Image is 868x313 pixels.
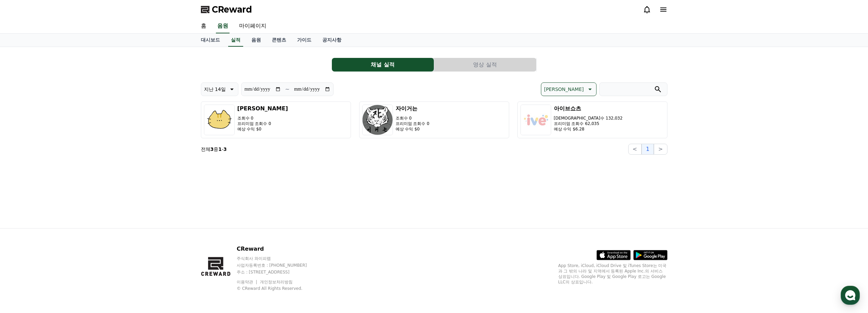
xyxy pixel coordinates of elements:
a: 대화 [45,216,88,233]
p: [PERSON_NAME] [544,84,584,94]
p: 주식회사 와이피랩 [237,256,320,261]
a: 공지사항 [317,34,347,47]
a: 대시보드 [195,34,225,47]
strong: 3 [223,146,227,152]
a: CReward [201,4,252,15]
button: 1 [642,144,654,155]
p: CReward [237,245,320,253]
h3: [PERSON_NAME] [237,105,288,113]
a: 실적 [228,34,243,47]
a: 홈 [2,216,45,233]
a: 홈 [195,19,212,33]
img: 이거슨 [204,105,235,135]
p: 지난 14일 [204,84,226,94]
button: 아이브쇼츠 [DEMOGRAPHIC_DATA]수 132,032 프리미엄 조회수 62,035 예상 수익 $6.28 [517,101,667,138]
span: 설정 [105,226,114,232]
p: ~ [285,85,290,93]
button: 자이거는 조회수 0 프리미엄 조회수 0 예상 수익 $0 [359,101,509,138]
a: 콘텐츠 [266,34,292,47]
p: 조회수 0 [237,115,288,121]
a: 채널 실적 [332,58,434,72]
button: 지난 14일 [201,82,238,96]
button: 채널 실적 [332,58,434,72]
button: [PERSON_NAME] 조회수 0 프리미엄 조회수 0 예상 수익 $0 [201,101,351,138]
a: 음원 [216,19,230,33]
span: 대화 [62,226,71,232]
p: 프리미엄 조회수 0 [396,121,429,126]
p: 예상 수익 $0 [396,126,429,132]
p: 프리미엄 조회수 62,035 [554,121,623,126]
p: [DEMOGRAPHIC_DATA]수 132,032 [554,115,623,121]
p: © CReward All Rights Reserved. [237,286,320,291]
a: 가이드 [292,34,317,47]
span: CReward [212,4,252,15]
strong: 1 [218,146,222,152]
p: 전체 중 - [201,146,227,153]
button: > [654,144,667,155]
p: 프리미엄 조회수 0 [237,121,288,126]
p: 조회수 0 [396,115,429,121]
h3: 자이거는 [396,105,429,113]
img: 자이거는 [362,105,393,135]
p: 주소 : [STREET_ADDRESS] [237,269,320,275]
h3: 아이브쇼츠 [554,105,623,113]
button: < [628,144,642,155]
a: 음원 [246,34,266,47]
button: [PERSON_NAME] [541,82,596,96]
img: 아이브쇼츠 [520,105,551,135]
p: 예상 수익 $0 [237,126,288,132]
p: 사업자등록번호 : [PHONE_NUMBER] [237,263,320,268]
a: 이용약관 [237,280,258,284]
p: 예상 수익 $6.28 [554,126,623,132]
button: 영상 실적 [434,58,536,72]
span: 홈 [21,226,26,232]
a: 설정 [88,216,131,233]
strong: 3 [210,146,214,152]
p: App Store, iCloud, iCloud Drive 및 iTunes Store는 미국과 그 밖의 나라 및 지역에서 등록된 Apple Inc.의 서비스 상표입니다. Goo... [558,263,667,285]
a: 마이페이지 [234,19,272,33]
a: 개인정보처리방침 [260,280,293,284]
